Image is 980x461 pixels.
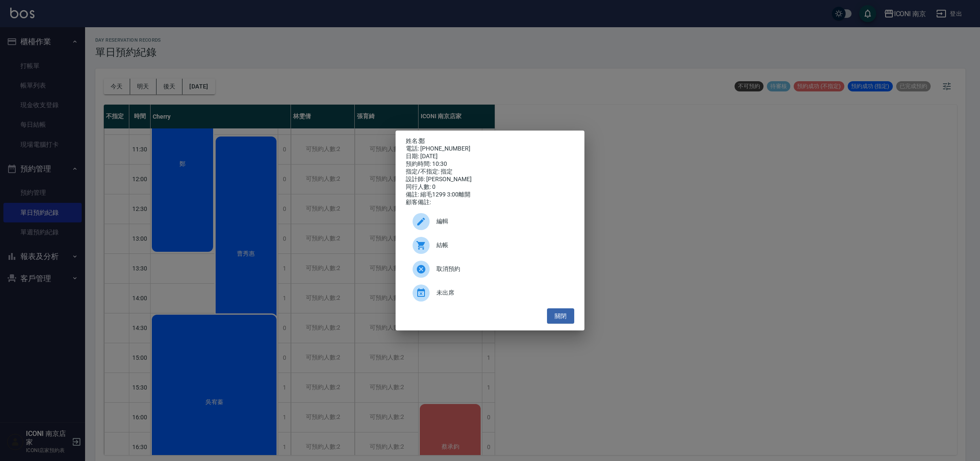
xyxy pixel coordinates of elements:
[406,281,574,305] div: 未出席
[406,233,574,257] a: 結帳
[406,160,574,168] div: 預約時間: 10:30
[406,176,574,183] div: 設計師: [PERSON_NAME]
[419,137,425,144] a: 鄭
[436,288,567,297] span: 未出席
[406,168,574,176] div: 指定/不指定: 指定
[406,137,574,145] p: 姓名:
[436,217,567,226] span: 編輯
[406,199,574,206] div: 顧客備註:
[436,265,567,273] span: 取消預約
[406,210,574,233] div: 編輯
[406,191,574,199] div: 備註: 縮毛1299 3:00離開
[406,257,574,281] div: 取消預約
[547,308,574,324] button: 關閉
[436,241,567,250] span: 結帳
[406,145,574,153] div: 電話: [PHONE_NUMBER]
[406,183,574,191] div: 同行人數: 0
[406,153,574,160] div: 日期: [DATE]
